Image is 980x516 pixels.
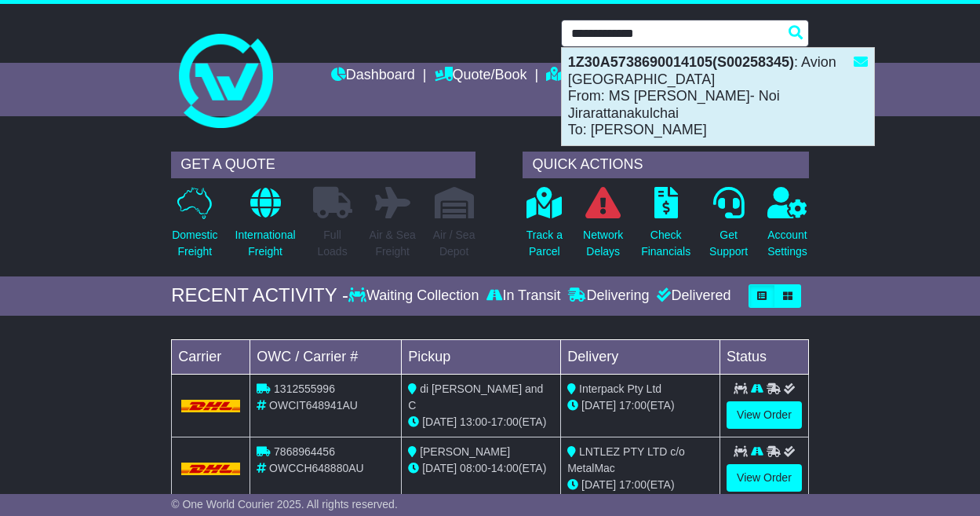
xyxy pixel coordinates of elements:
[435,63,527,90] a: Quote/Book
[235,186,297,269] a: InternationalFreight
[567,477,713,493] div: (ETA)
[562,48,874,145] div: : Avion [GEOGRAPHIC_DATA] From: MS [PERSON_NAME]- Noi Jirarattanakulchai To: [PERSON_NAME]
[767,227,807,260] p: Account Settings
[331,63,415,90] a: Dashboard
[402,339,561,374] td: Pickup
[483,287,564,305] div: In Transit
[408,460,554,477] div: - (ETA)
[420,445,510,458] span: [PERSON_NAME]
[526,227,563,260] p: Track a Parcel
[181,400,240,412] img: DHL.png
[491,415,519,428] span: 17:00
[583,227,623,260] p: Network Delays
[274,445,335,458] span: 7868964456
[171,284,348,307] div: RECENT ACTIVITY -
[460,415,487,428] span: 13:00
[269,399,358,412] span: OWCIT648941AU
[408,382,543,412] span: di [PERSON_NAME] and C
[564,287,653,305] div: Delivering
[422,462,457,474] span: [DATE]
[171,186,218,269] a: DomesticFreight
[274,382,335,395] span: 1312555996
[235,227,296,260] p: International Freight
[727,401,802,429] a: View Order
[172,339,250,374] td: Carrier
[567,445,685,474] span: LNTLEZ PTY LTD c/o MetalMac
[408,414,554,430] div: - (ETA)
[619,399,647,412] span: 17:00
[348,287,483,305] div: Waiting Collection
[579,382,661,395] span: Interpack Pty Ltd
[582,186,624,269] a: NetworkDelays
[172,227,217,260] p: Domestic Freight
[581,478,616,491] span: [DATE]
[171,498,398,511] span: © One World Courier 2025. All rights reserved.
[181,463,240,475] img: DHL.png
[313,227,352,260] p: Full Loads
[727,464,802,492] a: View Order
[433,227,475,260] p: Air / Sea Depot
[709,186,749,269] a: GetSupport
[171,152,475,178] div: GET A QUOTE
[546,63,615,90] a: Tracking
[567,397,713,414] div: (ETA)
[422,415,457,428] span: [DATE]
[720,339,809,374] td: Status
[767,186,808,269] a: AccountSettings
[640,186,691,269] a: CheckFinancials
[370,227,416,260] p: Air & Sea Freight
[568,54,794,70] strong: 1Z30A5738690014105(S00258345)
[250,339,402,374] td: OWC / Carrier #
[526,186,563,269] a: Track aParcel
[460,462,487,474] span: 08:00
[581,399,616,412] span: [DATE]
[653,287,730,305] div: Delivered
[269,462,364,474] span: OWCCH648880AU
[641,227,690,260] p: Check Financials
[561,339,720,374] td: Delivery
[523,152,808,178] div: QUICK ACTIONS
[491,462,519,474] span: 14:00
[619,478,647,491] span: 17:00
[709,227,748,260] p: Get Support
